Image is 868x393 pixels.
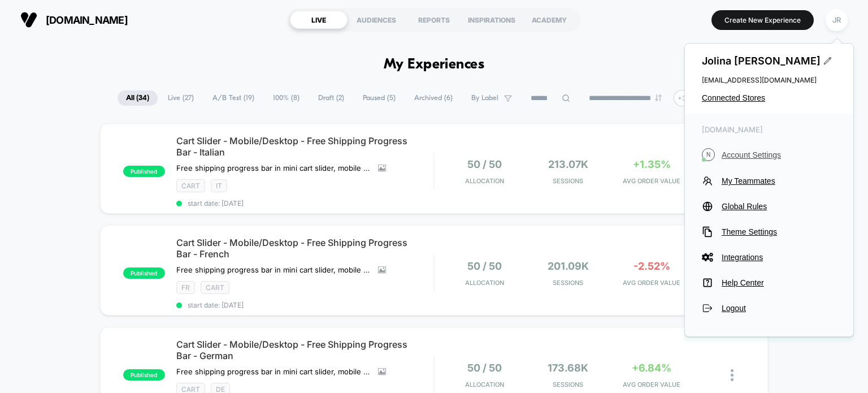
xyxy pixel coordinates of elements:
button: Theme Settings [702,226,836,237]
span: published [123,267,165,279]
span: Allocation [465,279,504,287]
button: Global Rules [702,201,836,212]
span: 201.09k [548,260,589,272]
span: Archived ( 6 ) [406,90,461,106]
span: +6.84% [632,362,671,374]
button: Create New Experience [711,10,814,30]
span: Sessions [529,381,607,388]
img: close [731,369,734,381]
span: Global Rules [722,202,836,211]
span: [DOMAIN_NAME] [46,14,128,26]
span: Cart Slider - Mobile/Desktop - Free Shipping Progress Bar - Italian [176,135,434,158]
span: Integrations [722,253,836,262]
span: 100% ( 8 ) [264,90,308,106]
i: N [702,148,715,161]
div: INSPIRATIONS [463,11,520,29]
span: FR [176,281,195,294]
span: 213.07k [548,158,588,170]
span: Logout [722,304,836,313]
span: Draft ( 2 ) [310,90,353,106]
span: Theme Settings [722,227,836,236]
span: Sessions [529,279,607,287]
span: 50 / 50 [467,158,502,170]
span: AVG ORDER VALUE [613,177,691,185]
span: My Teammates [722,176,836,185]
span: All ( 34 ) [118,90,158,106]
span: AVG ORDER VALUE [613,381,691,388]
span: start date: [DATE] [176,199,434,208]
img: Visually logo [20,11,37,28]
span: published [123,369,165,381]
span: 50 / 50 [467,362,502,374]
span: Paused ( 5 ) [354,90,404,106]
span: start date: [DATE] [176,301,434,309]
span: 50 / 50 [467,260,502,272]
span: 173.68k [548,362,588,374]
button: Integrations [702,252,836,263]
span: Live ( 27 ) [159,90,202,106]
span: Help Center [722,278,836,287]
button: NAccount Settings [702,148,836,161]
div: LIVE [290,11,348,29]
img: end [655,94,662,101]
span: Jolina [PERSON_NAME] [702,55,836,67]
span: Free shipping progress bar in mini cart slider, mobile only [176,265,370,274]
span: Account Settings [722,150,836,159]
h1: My Experiences [384,57,485,73]
span: Free shipping progress bar in mini cart slider, mobile only [176,367,370,376]
span: +1.35% [633,158,671,170]
div: JR [826,9,848,31]
span: -2.52% [633,260,670,272]
span: AVG ORDER VALUE [613,279,691,287]
div: + 3 [674,90,690,106]
div: ACADEMY [520,11,578,29]
span: CART [201,281,229,294]
span: Allocation [465,381,504,388]
span: IT [211,179,227,192]
span: published [123,166,165,177]
span: Cart Slider - Mobile/Desktop - Free Shipping Progress Bar - German [176,339,434,361]
button: Connected Stores [702,93,836,102]
button: Logout [702,303,836,314]
button: [DOMAIN_NAME] [17,11,131,29]
span: Free shipping progress bar in mini cart slider, mobile only [176,163,370,172]
span: [EMAIL_ADDRESS][DOMAIN_NAME] [702,76,836,84]
span: Allocation [465,177,504,185]
span: A/B Test ( 19 ) [204,90,263,106]
span: Cart Slider - Mobile/Desktop - Free Shipping Progress Bar - French [176,237,434,260]
button: JR [822,8,851,32]
div: REPORTS [405,11,463,29]
span: [DOMAIN_NAME] [702,125,836,134]
span: Sessions [529,177,607,185]
span: CART [176,179,205,192]
button: My Teammates [702,175,836,187]
div: AUDIENCES [348,11,405,29]
button: Help Center [702,277,836,288]
span: By Label [471,94,498,102]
